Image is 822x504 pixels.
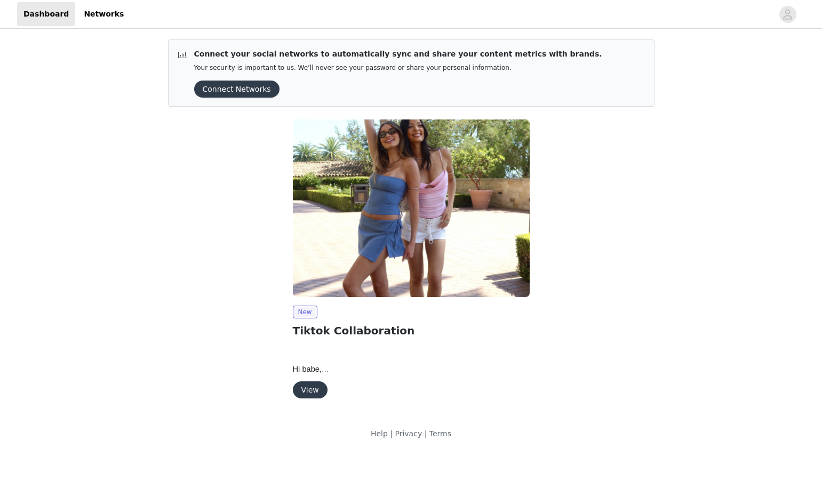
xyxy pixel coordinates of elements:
[783,6,793,23] div: avatar
[429,429,451,438] a: Terms
[425,429,427,438] span: |
[293,365,329,373] span: Hi babe,
[293,323,530,339] h2: Tiktok Collaboration
[371,429,388,438] a: Help
[390,429,393,438] span: |
[194,49,602,60] p: Connect your social networks to automatically sync and share your content metrics with brands.
[293,119,530,297] img: Edikted
[17,2,75,26] a: Dashboard
[293,306,317,318] span: New
[77,2,130,26] a: Networks
[395,429,422,438] a: Privacy
[293,381,328,398] button: View
[194,64,602,72] p: Your security is important to us. We’ll never see your password or share your personal information.
[293,386,328,394] a: View
[194,81,280,98] button: Connect Networks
